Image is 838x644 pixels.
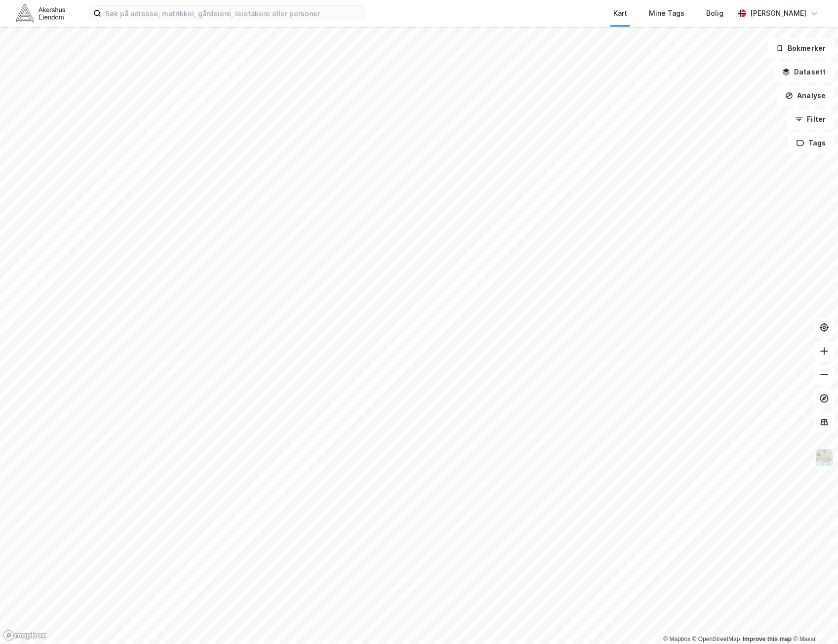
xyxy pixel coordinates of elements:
[706,7,723,19] div: Bolig
[16,4,65,22] img: akershus-eiendom-logo.9091f326c980b4bce74ccdd9f866810c.svg
[750,7,806,19] div: [PERSON_NAME]
[3,630,46,641] a: Mapbox homepage
[663,636,690,643] a: Mapbox
[774,62,834,82] button: Datasett
[649,7,684,19] div: Mine Tags
[743,636,792,643] a: Improve this map
[788,133,834,153] button: Tags
[767,38,834,58] button: Bokmerker
[692,636,740,643] a: OpenStreetMap
[101,6,365,21] input: Søk på adresse, matrikkel, gårdeiere, leietakere eller personer
[777,86,834,106] button: Analyse
[789,597,838,644] iframe: Chat Widget
[789,597,838,644] div: Kontrollprogram for chat
[815,448,834,467] img: Z
[787,109,834,129] button: Filter
[613,7,627,19] div: Kart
